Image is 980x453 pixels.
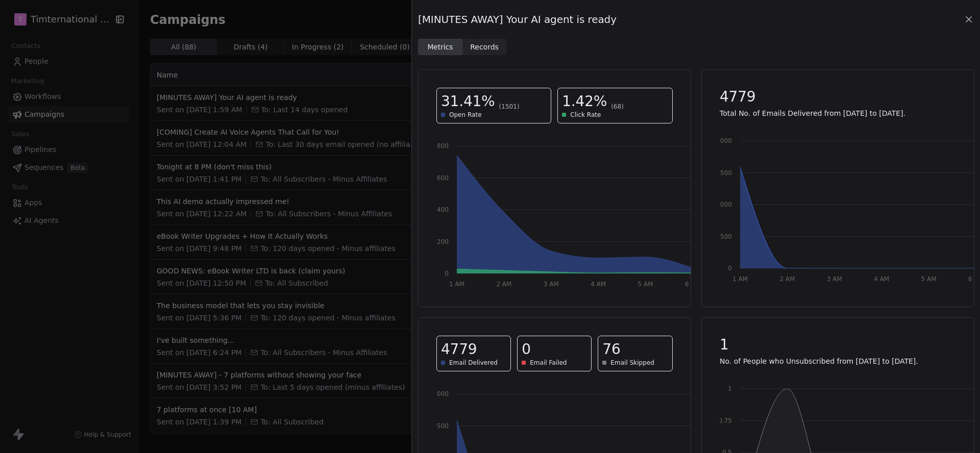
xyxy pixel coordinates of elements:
[433,390,449,397] tspan: 6000
[437,206,449,213] tspan: 400
[874,275,889,283] tspan: 4 AM
[499,103,520,111] span: (1501)
[779,275,795,283] tspan: 2 AM
[611,103,624,111] span: (68)
[716,233,732,240] tspan: 1500
[449,359,498,367] span: Email Delivered
[720,356,956,366] p: No. of People who Unsubscribed from [DATE] to [DATE].
[544,281,559,288] tspan: 3 AM
[602,340,620,359] span: 76
[470,42,499,53] span: Records
[716,169,732,177] tspan: 4500
[445,270,449,277] tspan: 0
[496,281,511,288] tspan: 2 AM
[437,238,449,245] tspan: 200
[728,265,732,272] tspan: 0
[530,359,567,367] span: Email Failed
[638,281,653,288] tspan: 5 AM
[562,92,607,111] span: 1.42%
[826,275,842,283] tspan: 3 AM
[441,340,477,359] span: 4779
[437,174,449,182] tspan: 600
[449,111,482,119] span: Open Rate
[437,142,449,149] tspan: 800
[720,336,729,354] span: 1
[716,201,732,208] tspan: 3000
[921,275,936,283] tspan: 5 AM
[449,281,464,288] tspan: 1 AM
[720,108,956,118] p: Total No. of Emails Delivered from [DATE] to [DATE].
[522,340,531,359] span: 0
[718,417,732,424] tspan: 0.75
[685,281,700,288] tspan: 6 AM
[570,111,601,119] span: Click Rate
[418,12,617,27] span: [MINUTES AWAY] Your AI agent is ready
[433,422,449,430] tspan: 4500
[728,385,732,392] tspan: 1
[732,275,747,283] tspan: 1 AM
[591,281,606,288] tspan: 4 AM
[441,92,495,111] span: 31.41%
[720,88,755,106] span: 4779
[610,359,654,367] span: Email Skipped
[716,137,732,144] tspan: 6000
